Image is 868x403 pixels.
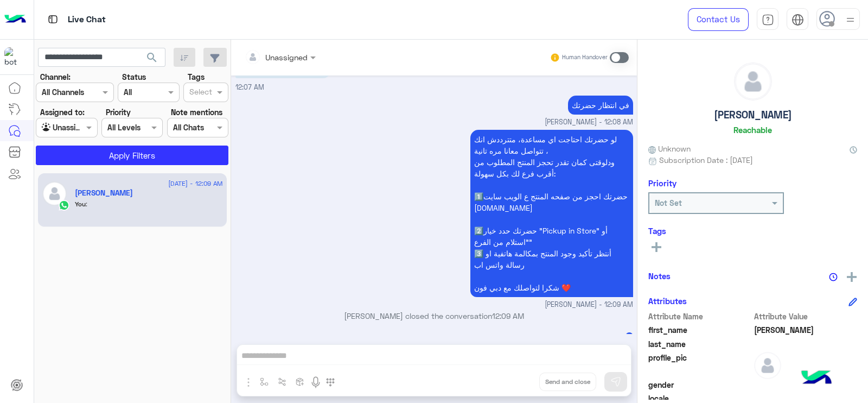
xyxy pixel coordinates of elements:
span: [PERSON_NAME] - 12:09 AM [545,300,633,310]
img: defaultAdmin.png [735,63,771,100]
img: 1403182699927242 [4,47,24,67]
span: Subscription Date : [DATE] [659,154,753,166]
button: Send and close [539,373,596,391]
label: Assigned to: [40,106,85,118]
p: 16/8/2025, 12:09 AM [470,130,633,297]
h6: Notes [648,271,671,281]
img: hulul-logo.png [797,360,835,398]
img: profile [844,13,857,27]
img: WhatsApp [59,200,69,211]
span: search [145,51,158,64]
span: 12:09 AM [492,311,524,320]
a: Contact Us [688,8,749,31]
p: [PERSON_NAME] closed the conversation [235,310,633,322]
span: gender [648,379,752,391]
h6: Tags [648,226,857,236]
img: defaultAdmin.png [754,352,781,379]
img: defaultAdmin.png [42,181,67,206]
span: omar [754,324,858,336]
a: tab [757,8,778,31]
span: Attribute Name [648,311,752,322]
img: notes [829,273,838,281]
span: Attribute Value [754,311,858,322]
label: Channel: [40,71,71,83]
p: Live Chat [68,12,106,27]
button: Apply Filters [36,146,228,165]
span: You [75,200,86,208]
small: Human Handover [562,53,608,62]
label: Priority [106,106,131,118]
span: null [754,379,858,391]
span: [DATE] - 12:09 AM [168,179,222,188]
span: [PERSON_NAME] - 12:08 AM [545,117,633,128]
p: 16/8/2025, 12:09 AM [626,332,633,340]
label: Tags [188,71,205,83]
div: Select [188,86,212,100]
button: search [139,48,165,71]
img: tab [792,14,804,26]
img: tab [762,14,774,26]
label: Note mentions [171,106,222,118]
img: tab [46,12,60,26]
img: add [847,272,857,282]
h5: omar [75,188,133,198]
h6: Reachable [733,125,772,135]
h6: Priority [648,178,676,188]
img: Logo [4,8,26,31]
span: first_name [648,324,752,336]
h6: Attributes [648,296,687,306]
p: 16/8/2025, 12:08 AM [568,96,633,115]
span: : [86,200,87,208]
label: Status [122,71,146,83]
span: last_name [648,338,752,350]
h5: [PERSON_NAME] [714,109,792,121]
span: profile_pic [648,352,752,377]
span: 12:07 AM [235,83,264,91]
span: Unknown [648,143,691,154]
